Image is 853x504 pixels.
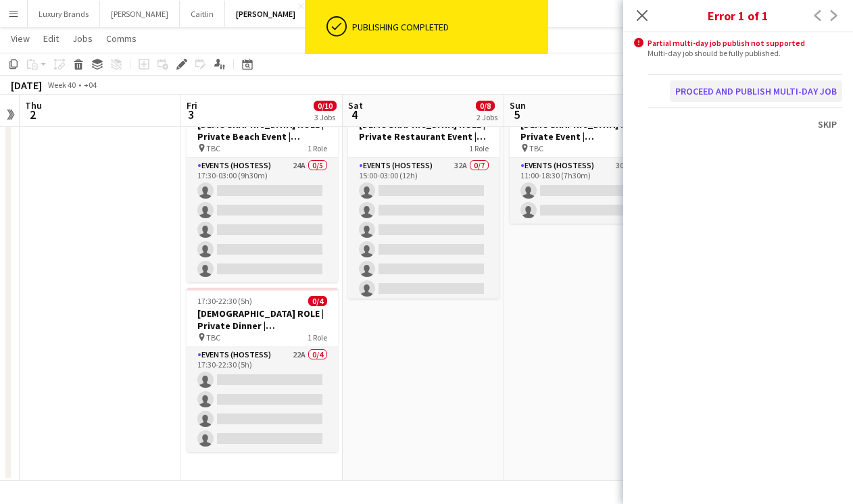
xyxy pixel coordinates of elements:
[308,332,327,343] span: 1 Role
[185,107,197,122] span: 3
[11,32,30,45] span: View
[348,158,499,322] app-card-role: Events (Hostess)32A0/715:00-03:00 (12h)
[187,158,338,282] app-card-role: Events (Hostess)24A0/517:30-03:00 (9h30m)
[11,78,42,92] div: [DATE]
[469,143,489,153] span: 1 Role
[206,143,220,153] span: TBC
[5,30,35,47] a: View
[348,118,499,143] h3: [DEMOGRAPHIC_DATA] ROLE | Private Restaurant Event | [GEOGRAPHIC_DATA] | [DATE]
[187,288,338,452] app-job-card: 17:30-22:30 (5h)0/4[DEMOGRAPHIC_DATA] ROLE | Private Dinner | [GEOGRAPHIC_DATA] | [DATE] TBC1 Rol...
[648,48,842,58] div: Multi-day job should be fully published.
[510,158,661,224] app-card-role: Events (Hostess)30A0/211:00-18:30 (7h30m)
[477,112,497,122] div: 2 Jobs
[38,30,64,47] a: Edit
[648,38,842,48] div: Partial multi-day job publish not supported
[72,32,93,45] span: Jobs
[510,99,661,224] app-job-card: 11:00-18:30 (7h30m)0/2[DEMOGRAPHIC_DATA] ROLE | Private Event | [GEOGRAPHIC_DATA] | [DATE] TBC1 R...
[623,7,853,24] h3: Error 1 of 1
[508,107,526,122] span: 5
[670,80,842,102] button: Proceed and publish multi-day job
[352,21,543,33] div: Publishing completed
[510,118,661,143] h3: [DEMOGRAPHIC_DATA] ROLE | Private Event | [GEOGRAPHIC_DATA] | [DATE]
[510,99,526,111] span: Sun
[346,107,363,122] span: 4
[187,307,338,332] h3: [DEMOGRAPHIC_DATA] ROLE | Private Dinner | [GEOGRAPHIC_DATA] | [DATE]
[187,99,338,282] app-job-card: 17:30-03:00 (9h30m) (Sat)0/5[DEMOGRAPHIC_DATA] ROLE | Private Beach Event | [GEOGRAPHIC_DATA] | [...
[84,80,97,90] div: +04
[314,112,336,122] div: 3 Jobs
[187,99,197,111] span: Fri
[187,118,338,143] h3: [DEMOGRAPHIC_DATA] ROLE | Private Beach Event | [GEOGRAPHIC_DATA] | [DATE]
[308,296,327,306] span: 0/4
[28,1,100,27] button: Luxury Brands
[180,1,225,27] button: Caitlin
[23,107,42,122] span: 2
[529,143,543,153] span: TBC
[348,99,499,299] app-job-card: 15:00-03:00 (12h) (Sun)0/7[DEMOGRAPHIC_DATA] ROLE | Private Restaurant Event | [GEOGRAPHIC_DATA] ...
[43,32,59,45] span: Edit
[100,1,180,27] button: [PERSON_NAME]
[225,1,307,27] button: [PERSON_NAME]
[25,99,42,111] span: Thu
[197,296,252,306] span: 17:30-22:30 (5h)
[187,347,338,452] app-card-role: Events (Hostess)22A0/417:30-22:30 (5h)
[348,99,363,111] span: Sat
[67,30,98,47] a: Jobs
[812,114,842,135] button: Skip
[476,101,495,111] span: 0/8
[206,332,220,343] span: TBC
[45,80,78,90] span: Week 40
[101,30,142,47] a: Comms
[308,143,327,153] span: 1 Role
[106,32,137,45] span: Comms
[314,101,337,111] span: 0/10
